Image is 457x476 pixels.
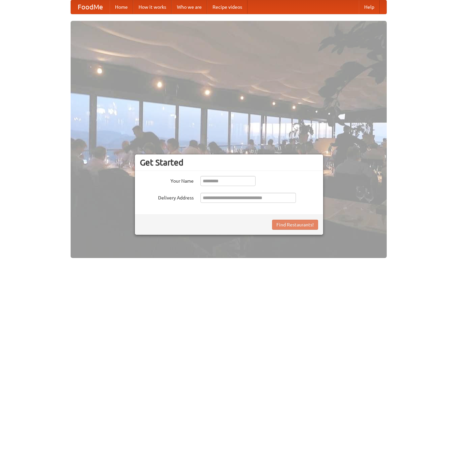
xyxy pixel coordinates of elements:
[359,0,380,14] a: Help
[71,0,110,14] a: FoodMe
[207,0,247,14] a: Recipe videos
[140,157,318,168] h3: Get Started
[272,220,318,230] button: Find Restaurants!
[140,176,194,184] label: Your Name
[172,0,207,14] a: Who we are
[140,193,194,201] label: Delivery Address
[110,0,133,14] a: Home
[133,0,172,14] a: How it works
